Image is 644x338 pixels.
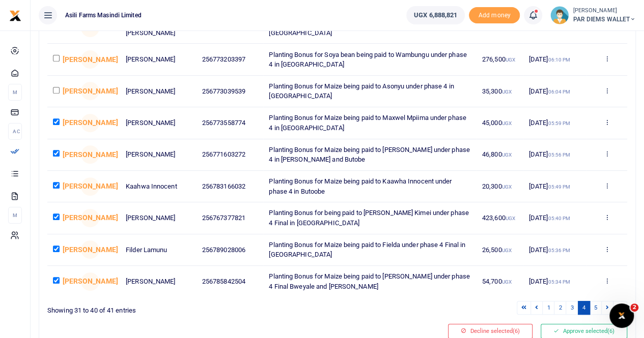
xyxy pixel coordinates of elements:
td: 46,800 [477,139,523,171]
small: 06:10 PM [548,57,570,63]
small: 05:36 PM [548,248,570,253]
a: Add money [469,11,520,18]
span: (6) [513,327,520,334]
a: logo-small logo-large logo-large [9,11,21,19]
td: Planting Bonus for Maize being paid to [PERSON_NAME] under phase 4 in [PERSON_NAME] and Butobe [263,139,476,171]
td: 35,300 [477,76,523,107]
td: [DATE] [523,44,586,75]
td: Planting Bonus for Maize being paid to Maxwel Mpiima under phase 4 in [GEOGRAPHIC_DATA] [263,107,476,139]
span: Joeslyne Abesiga [81,240,99,259]
span: Joeslyne Abesiga [81,209,99,227]
a: profile-user [PERSON_NAME] PAR DIEMS WALLET [550,6,636,24]
li: Ac [8,123,22,140]
td: Filder Lamunu [120,234,197,266]
span: Joeslyne Abesiga [81,50,99,69]
small: UGX [505,216,515,221]
td: [PERSON_NAME] [120,202,197,234]
td: Planting Bonus for Maize being paid to Kaawha Innocent under phase 4 in Butoobe [263,171,476,202]
button: Approve selected(6) [541,324,627,338]
td: [PERSON_NAME] [120,107,197,139]
a: 2 [554,301,566,315]
td: 256783166032 [197,171,264,202]
td: Planting Bonus for Maize being paid to [PERSON_NAME] under phase 4 Final Bweyale and [PERSON_NAME] [263,266,476,297]
td: 54,700 [477,266,523,297]
small: [PERSON_NAME] [573,7,636,15]
td: [DATE] [523,76,586,107]
td: Planting Bonus for being paid to [PERSON_NAME] Kimei under phase 4 Final in [GEOGRAPHIC_DATA] [263,202,476,234]
small: UGX [501,184,511,190]
span: 2 [630,303,638,312]
span: Joeslyne Abesiga [81,177,99,196]
td: [DATE] [523,107,586,139]
li: M [8,84,22,101]
a: 3 [566,301,578,315]
td: [PERSON_NAME] [120,266,197,297]
td: [DATE] [523,266,586,297]
a: 5 [590,301,602,315]
td: 256771603272 [197,139,264,171]
span: Joeslyne Abesiga [81,82,99,100]
small: 05:59 PM [548,120,570,126]
small: 05:34 PM [548,279,570,285]
span: UGX 6,888,821 [414,10,457,20]
td: 256773039539 [197,76,264,107]
span: Add money [469,7,520,24]
img: logo-small [9,10,21,22]
td: 256773558774 [197,107,264,139]
span: Asili Farms Masindi Limited [61,11,146,20]
small: 05:49 PM [548,184,570,190]
span: Joeslyne Abesiga [81,114,99,132]
td: [PERSON_NAME] [120,76,197,107]
div: Showing 31 to 40 of 41 entries [47,300,333,316]
td: Planting Bonus for Maize being paid to Fielda under phase 4 Final in [GEOGRAPHIC_DATA] [263,234,476,266]
td: [PERSON_NAME] [120,44,197,75]
li: M [8,207,22,224]
td: 45,000 [477,107,523,139]
small: 06:04 PM [548,89,570,95]
a: 4 [578,301,590,315]
td: Planting Bonus for Maize being paid to Asonyu under phase 4 in [GEOGRAPHIC_DATA] [263,76,476,107]
span: Joeslyne Abesiga [81,145,99,164]
iframe: Intercom live chat [609,303,634,328]
td: [DATE] [523,234,586,266]
a: 1 [542,301,554,315]
img: profile-user [550,6,569,24]
small: UGX [501,120,511,126]
small: UGX [501,279,511,285]
button: Decline selected(6) [448,324,533,338]
td: [DATE] [523,139,586,171]
span: Joeslyne Abesiga [81,272,99,291]
small: 05:40 PM [548,216,570,221]
td: [PERSON_NAME] [120,139,197,171]
td: 256773203397 [197,44,264,75]
td: 26,500 [477,234,523,266]
li: Toup your wallet [469,7,520,24]
td: 256789028006 [197,234,264,266]
small: 05:56 PM [548,152,570,158]
li: Wallet ballance [402,6,469,24]
small: UGX [501,152,511,158]
td: 276,500 [477,44,523,75]
td: [DATE] [523,202,586,234]
small: UGX [501,248,511,253]
td: 423,600 [477,202,523,234]
td: Kaahwa Innocent [120,171,197,202]
small: UGX [501,89,511,95]
td: 256785842504 [197,266,264,297]
span: PAR DIEMS WALLET [573,15,636,24]
td: 20,300 [477,171,523,202]
td: [DATE] [523,171,586,202]
td: Planting Bonus for Soya bean being paid to Wambungu under phase 4 in [GEOGRAPHIC_DATA] [263,44,476,75]
small: UGX [505,57,515,63]
td: 256767377821 [197,202,264,234]
a: UGX 6,888,821 [406,6,465,24]
span: (6) [607,327,614,334]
